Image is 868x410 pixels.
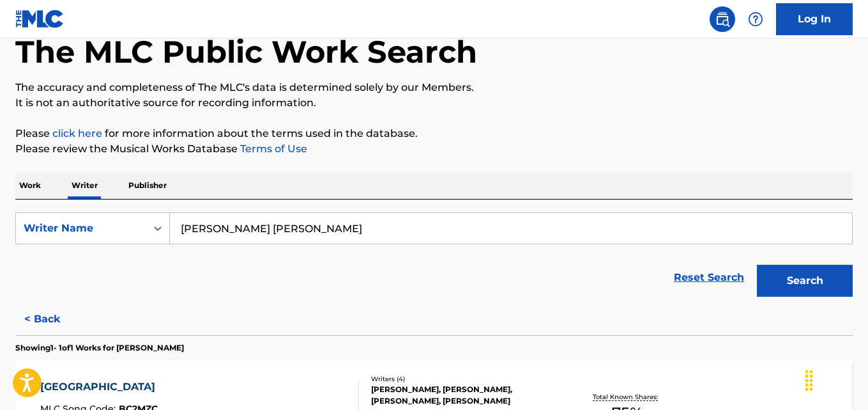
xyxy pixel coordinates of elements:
div: Help [743,6,768,32]
img: help [748,12,763,27]
div: Drag [799,361,819,400]
p: Please for more information about the terms used in the database. [15,126,853,141]
iframe: Chat Widget [804,349,868,410]
div: Writers ( 4 ) [371,374,558,384]
a: Public Search [710,6,735,32]
a: Reset Search [667,264,750,292]
p: Writer [68,172,102,199]
img: MLC Logo [15,10,65,28]
a: click here [52,127,102,139]
a: Log In [776,3,853,35]
p: Please review the Musical Works Database [15,141,853,157]
div: Writer Name [24,221,139,236]
div: [PERSON_NAME], [PERSON_NAME], [PERSON_NAME], [PERSON_NAME] [371,384,558,407]
img: search [715,12,730,27]
button: < Back [15,303,92,335]
div: [GEOGRAPHIC_DATA] [40,379,162,395]
form: Search Form [15,212,853,303]
a: Terms of Use [238,143,307,155]
p: Showing 1 - 1 of 1 Works for [PERSON_NAME] [15,342,184,354]
p: Work [15,172,45,199]
p: Publisher [125,172,171,199]
p: The accuracy and completeness of The MLC's data is determined solely by our Members. [15,80,853,95]
p: It is not an authoritative source for recording information. [15,95,853,111]
h1: The MLC Public Work Search [15,33,477,71]
p: Total Known Shares: [593,392,661,402]
button: Search [757,265,853,297]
